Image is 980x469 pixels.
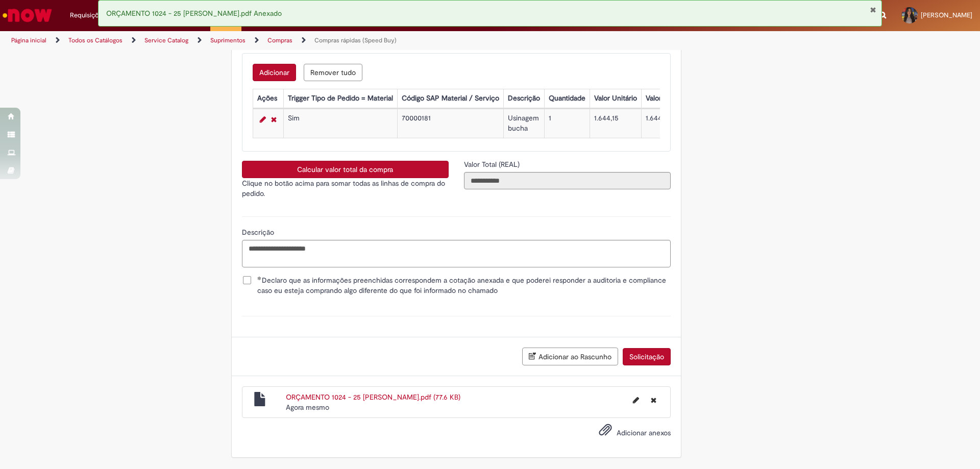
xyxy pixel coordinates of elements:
[286,403,329,412] time: 29/08/2025 09:40:18
[590,89,641,108] th: Valor Unitário
[921,11,972,19] span: [PERSON_NAME]
[522,348,618,365] button: Adicionar ao Rascunho
[641,109,706,138] td: 1.644,15
[870,6,876,14] button: Fechar Notificação
[641,89,706,108] th: Valor Total Moeda
[253,89,283,108] th: Ações
[11,36,46,44] a: Página inicial
[503,89,544,108] th: Descrição
[627,392,645,408] button: Editar nome de arquivo ORÇAMENTO 1024 - 25 AMBEV MARCELO.pdf
[464,172,671,189] input: Valor Total (REAL)
[70,10,106,20] span: Requisições
[590,109,641,138] td: 1.644,15
[242,161,449,178] button: Calcular valor total da compra
[268,113,279,126] a: Remover linha 1
[397,89,503,108] th: Código SAP Material / Serviço
[286,392,460,402] a: ORÇAMENTO 1024 - 25 [PERSON_NAME].pdf (77.6 KB)
[257,113,268,126] a: Editar Linha 1
[464,159,522,169] label: Somente leitura - Valor Total (REAL)
[617,428,671,437] span: Adicionar anexos
[242,240,671,267] textarea: Descrição
[242,228,276,237] span: Descrição
[68,36,122,44] a: Todos os Catálogos
[144,36,188,44] a: Service Catalog
[645,392,663,408] button: Excluir ORÇAMENTO 1024 - 25 AMBEV MARCELO.pdf
[210,36,246,44] a: Suprimentos
[242,178,449,199] p: Clique no botão acima para somar todas as linhas de compra do pedido.
[257,275,671,295] span: Declaro que as informações preenchidas correspondem a cotação anexada e que poderei responder a a...
[253,64,296,81] button: Add a row for Lista de Itens
[8,31,646,50] ul: Trilhas de página
[596,421,615,444] button: Adicionar anexos
[106,9,282,18] span: ORÇAMENTO 1024 - 25 [PERSON_NAME].pdf Anexado
[1,5,54,26] img: ServiceNow
[283,89,397,108] th: Trigger Tipo de Pedido = Material
[464,160,522,169] span: Somente leitura - Valor Total (REAL)
[544,89,590,108] th: Quantidade
[304,64,362,81] button: Remove all rows for Lista de Itens
[257,276,262,280] span: Obrigatório Preenchido
[314,36,397,44] a: Compras rápidas (Speed Buy)
[286,403,329,412] span: Agora mesmo
[503,109,544,138] td: Usinagem bucha
[623,348,671,365] button: Solicitação
[397,109,503,138] td: 70000181
[267,36,292,44] a: Compras
[283,109,397,138] td: Sim
[544,109,590,138] td: 1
